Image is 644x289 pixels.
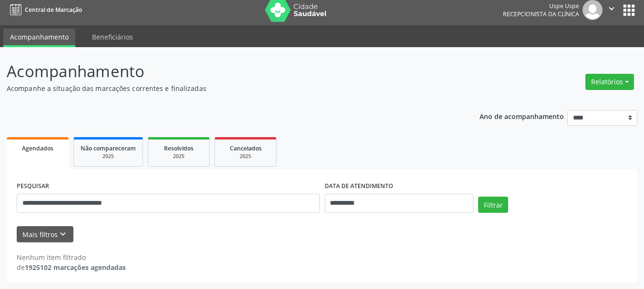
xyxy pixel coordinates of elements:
span: Cancelados [230,144,262,152]
label: DATA DE ATENDIMENTO [325,179,393,194]
strong: 1925102 marcações agendadas [25,263,126,272]
i: keyboard_arrow_down [58,229,68,239]
span: Central de Marcação [25,6,82,14]
a: Central de Marcação [7,2,82,18]
a: Acompanhamento [3,29,75,47]
div: Nenhum item filtrado [17,252,126,262]
p: Acompanhe a situação das marcações correntes e finalizadas [7,83,448,93]
button: Relatórios [585,74,634,90]
p: Ano de acompanhamento [480,110,564,122]
button: apps [621,2,637,19]
button: Filtrar [478,197,508,213]
div: 2025 [155,153,203,160]
div: Uspe Uspe [503,2,579,10]
a: Beneficiários [85,29,140,45]
span: Recepcionista da clínica [503,10,579,18]
p: Acompanhamento [7,60,448,83]
div: 2025 [222,153,269,160]
button: Mais filtroskeyboard_arrow_down [17,226,73,243]
div: 2025 [81,153,136,160]
span: Não compareceram [81,144,136,152]
i:  [606,3,617,14]
label: PESQUISAR [17,179,49,194]
div: de [17,262,126,272]
span: Agendados [22,144,53,152]
span: Resolvidos [164,144,194,152]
